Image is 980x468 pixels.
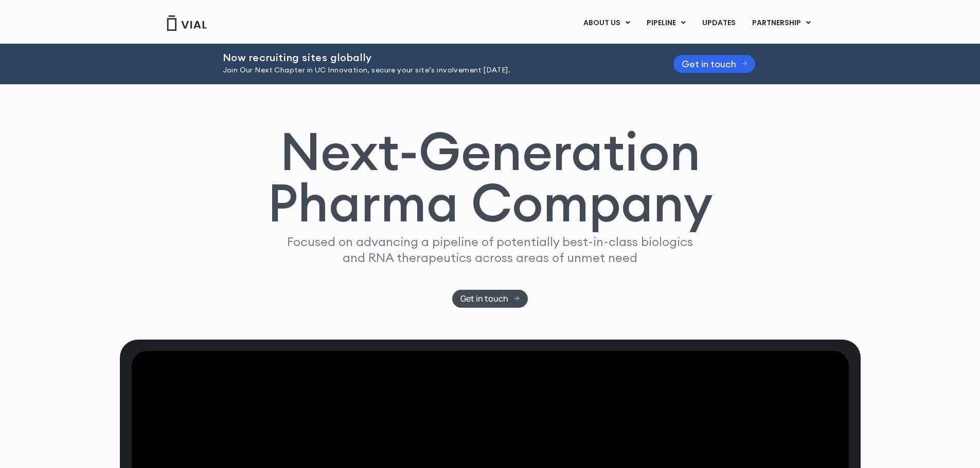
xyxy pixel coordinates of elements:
[682,60,736,68] span: Get in touch
[673,55,756,73] a: Get in touch
[166,15,207,31] img: Vial Logo
[283,234,698,266] p: Focused on advancing a pipeline of potentially best-in-class biologics and RNA therapeutics acros...
[268,125,713,229] h1: Next-Generation Pharma Company
[460,295,508,303] span: Get in touch
[223,52,648,63] h2: Now recruiting sites globally
[223,65,648,76] p: Join Our Next Chapter in UC Innovation, secure your site’s involvement [DATE].
[638,14,693,32] a: PIPELINEMenu Toggle
[744,14,819,32] a: PARTNERSHIPMenu Toggle
[694,14,743,32] a: UPDATES
[452,290,528,308] a: Get in touch
[575,14,638,32] a: ABOUT USMenu Toggle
